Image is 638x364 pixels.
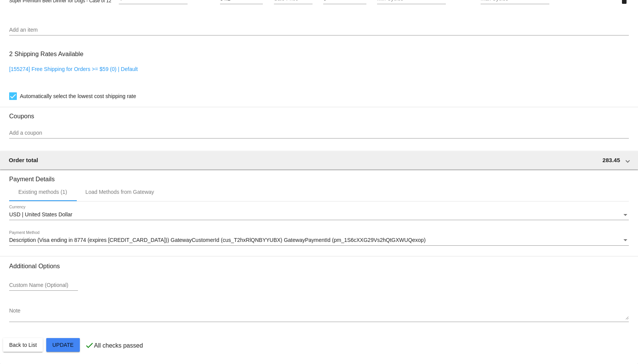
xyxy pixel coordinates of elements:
[9,211,72,217] span: USD | United States Dollar
[9,27,629,33] input: Add an item
[46,338,80,352] button: Update
[94,342,143,349] p: All checks passed
[9,263,629,270] h3: Additional Options
[52,342,74,348] span: Update
[85,341,94,350] mat-icon: check
[602,157,620,163] span: 283.45
[9,212,629,218] mat-select: Currency
[9,170,629,183] h3: Payment Details
[9,157,38,163] span: Order total
[9,342,37,348] span: Back to List
[9,237,426,243] span: Description (Visa ending in 8774 (expires [CREDIT_CARD_DATA])) GatewayCustomerId (cus_T2hxRlQNBYY...
[9,66,138,72] a: [155274] Free Shipping for Orders >= $59 (0) | Default
[86,189,154,195] div: Load Methods from Gateway
[20,92,136,101] span: Automatically select the lowest cost shipping rate
[9,46,83,62] h3: 2 Shipping Rates Available
[9,107,629,120] h3: Coupons
[3,338,43,352] button: Back to List
[9,130,629,136] input: Add a coupon
[9,237,629,243] mat-select: Payment Method
[9,282,78,288] input: Custom Name (Optional)
[18,189,67,195] div: Existing methods (1)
